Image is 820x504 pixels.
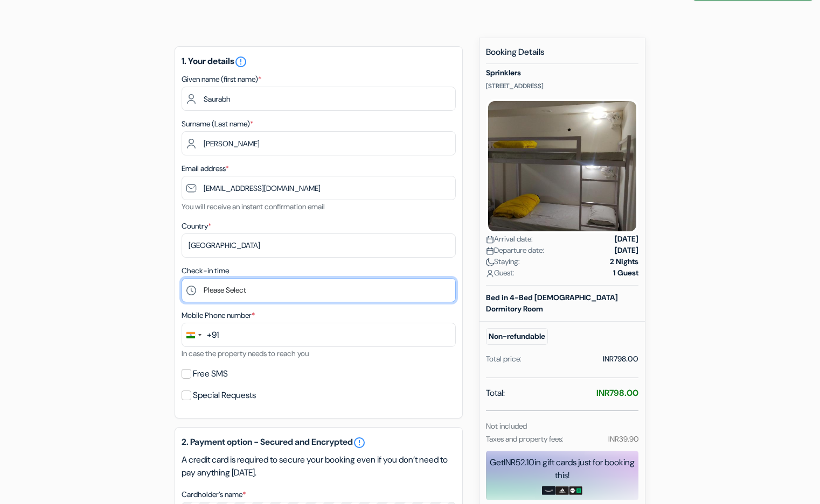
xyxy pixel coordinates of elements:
[182,310,255,321] label: Mobile Phone number
[182,118,253,130] label: Surname (Last name)
[613,267,638,279] strong: 1 Guest
[610,256,638,267] strong: 2 Nights
[193,366,228,381] label: Free SMS
[486,245,544,256] span: Departure date:
[486,456,638,482] div: Get in gift cards just for booking this!
[182,163,228,174] label: Email address
[486,421,527,431] small: Not included
[182,131,456,155] input: Enter last name
[486,387,505,400] span: Total:
[486,434,564,444] small: Taxes and property fees:
[486,47,638,64] h5: Booking Details
[486,328,548,345] small: Non-refundable
[182,436,456,449] h5: 2. Payment option - Secured and Encrypted
[234,55,247,68] i: error_outline
[486,82,638,90] p: [STREET_ADDRESS]
[486,247,494,255] img: calendar.svg
[486,68,638,77] h5: Sprinklers
[486,267,515,279] span: Guest:
[182,453,456,479] p: A credit card is required to secure your booking even if you don’t need to pay anything [DATE].
[486,256,520,267] span: Staying:
[182,323,219,346] button: Change country, selected India (+91)
[182,489,246,500] label: Cardholder’s name
[608,434,638,444] small: INR39.90
[615,233,638,245] strong: [DATE]
[504,457,534,468] span: INR52.10
[486,258,494,266] img: moon.svg
[615,245,638,256] strong: [DATE]
[182,265,229,276] label: Check-in time
[182,74,261,85] label: Given name (first name)
[569,486,582,495] img: uber-uber-eats-card.png
[207,329,219,342] div: +91
[182,202,325,211] small: You will receive an instant confirmation email
[555,486,569,495] img: adidas-card.png
[353,436,366,449] a: error_outline
[182,55,456,68] h5: 1. Your details
[234,55,247,67] a: error_outline
[486,236,494,244] img: calendar.svg
[596,387,638,399] strong: INR798.00
[182,87,456,111] input: Enter first name
[542,486,555,495] img: amazon-card-no-text.png
[486,233,533,245] span: Arrival date:
[193,388,256,403] label: Special Requests
[182,176,456,200] input: Enter email address
[182,349,309,358] small: In case the property needs to reach you
[486,269,494,278] img: user_icon.svg
[603,353,638,365] div: INR798.00
[486,353,522,365] div: Total price:
[486,293,618,314] b: Bed in 4-Bed [DEMOGRAPHIC_DATA] Dormitory Room
[182,221,211,232] label: Country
